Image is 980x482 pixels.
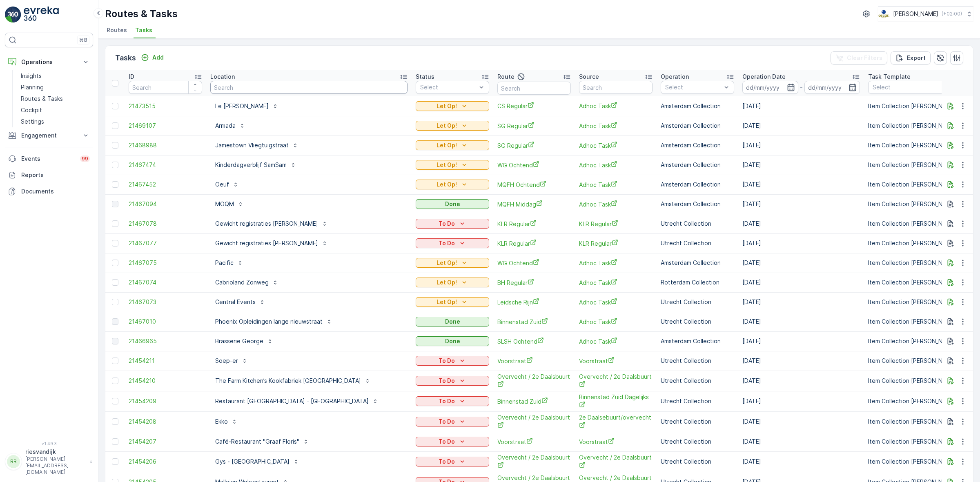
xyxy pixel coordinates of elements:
[497,200,571,209] a: MQFH Middag
[439,220,455,228] p: To Do
[21,118,44,126] p: Settings
[579,239,653,248] a: KLR Regular
[657,312,738,331] td: Utrecht Collection
[437,298,457,306] p: Let Op!
[738,451,864,472] td: [DATE]
[657,155,738,175] td: Amsterdam Collection
[864,116,960,135] td: Item Collection [PERSON_NAME]
[215,438,299,446] p: Café-Restaurant "Graaf Floris"
[129,220,202,228] a: 21467078
[738,214,864,233] td: [DATE]
[416,160,489,170] button: Let Op!
[738,391,864,411] td: [DATE]
[864,351,960,371] td: Item Collection [PERSON_NAME]
[215,418,228,426] p: Ekko
[738,135,864,155] td: [DATE]
[129,180,202,189] a: 21467452
[215,298,256,306] p: Central Events
[893,10,938,18] p: [PERSON_NAME]
[579,200,653,209] a: Adhoc Task
[738,292,864,312] td: [DATE]
[497,298,571,307] span: Leidsche Rijn
[112,358,118,364] div: Toggle Row Selected
[5,167,93,183] a: Reports
[112,240,118,247] div: Toggle Row Selected
[439,418,455,426] p: To Do
[129,318,202,326] span: 21467010
[129,141,202,149] a: 21468988
[18,70,93,82] a: Insights
[416,396,489,406] button: To Do
[738,371,864,391] td: [DATE]
[579,413,653,430] a: 2e Daalsebuurt/overvecht
[129,418,202,426] a: 21454208
[215,161,287,169] p: Kinderdagverblijf SamSam
[416,101,489,111] button: Let Op!
[738,331,864,351] td: [DATE]
[112,418,118,425] div: Toggle Row Selected
[82,155,88,162] p: 99
[416,219,489,229] button: To Do
[657,96,738,116] td: Amsterdam Collection
[210,100,283,113] button: Le [PERSON_NAME]
[129,239,202,247] span: 21467077
[657,371,738,391] td: Utrecht Collection
[579,180,653,189] a: Adhoc Task
[416,180,489,189] button: Let Op!
[129,337,202,345] span: 21466965
[210,415,243,428] button: Ekko
[497,438,571,446] span: Voorstraat
[579,393,653,410] a: Binnenstad Zuid Dagelijks
[942,11,962,17] p: ( +02:00 )
[24,7,59,23] img: logo_light-DOdMpM7g.png
[210,455,304,468] button: Gys - [GEOGRAPHIC_DATA]
[864,451,960,472] td: Item Collection [PERSON_NAME]
[215,239,318,247] p: Gewicht registraties [PERSON_NAME]
[497,161,571,169] span: WG Ochtend
[18,104,93,116] a: Cockpit
[579,438,653,446] span: Voorstraat
[864,155,960,175] td: Item Collection [PERSON_NAME]
[21,95,63,103] p: Routes & Tasks
[579,220,653,228] span: KLR Regular
[445,337,460,345] p: Done
[112,299,118,305] div: Toggle Row Selected
[497,278,571,287] span: BH Regular
[21,155,75,163] p: Events
[112,142,118,149] div: Toggle Row Selected
[129,377,202,385] span: 21454210
[657,214,738,233] td: Utrecht Collection
[215,259,234,267] p: Pacific
[215,180,229,189] p: Oeuf
[129,259,202,267] span: 21467075
[416,140,489,150] button: Let Op!
[416,457,489,466] button: To Do
[416,121,489,131] button: Let Op!
[657,253,738,273] td: Amsterdam Collection
[210,335,278,348] button: Brasserie George
[579,102,653,110] a: Adhoc Task
[878,9,890,18] img: basis-logo_rgb2x.png
[497,82,571,95] input: Search
[657,194,738,214] td: Amsterdam Collection
[21,106,42,114] p: Cockpit
[497,220,571,228] a: KLR Regular
[7,455,20,468] div: RR
[497,453,571,470] span: Overvecht / 2e Daalsbuurt
[579,298,653,307] span: Adhoc Task
[21,72,42,80] p: Insights
[579,161,653,169] a: Adhoc Task
[437,102,457,110] p: Let Op!
[210,435,314,448] button: Café-Restaurant "Graaf Floris"
[579,373,653,389] a: Overvecht / 2e Daalsbuurt
[112,103,118,109] div: Toggle Row Selected
[579,259,653,267] span: Adhoc Task
[579,318,653,326] span: Adhoc Task
[215,397,369,405] p: Restaurant [GEOGRAPHIC_DATA] - [GEOGRAPHIC_DATA]
[878,7,973,21] button: [PERSON_NAME](+02:00)
[864,175,960,194] td: Item Collection [PERSON_NAME]
[657,135,738,155] td: Amsterdam Collection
